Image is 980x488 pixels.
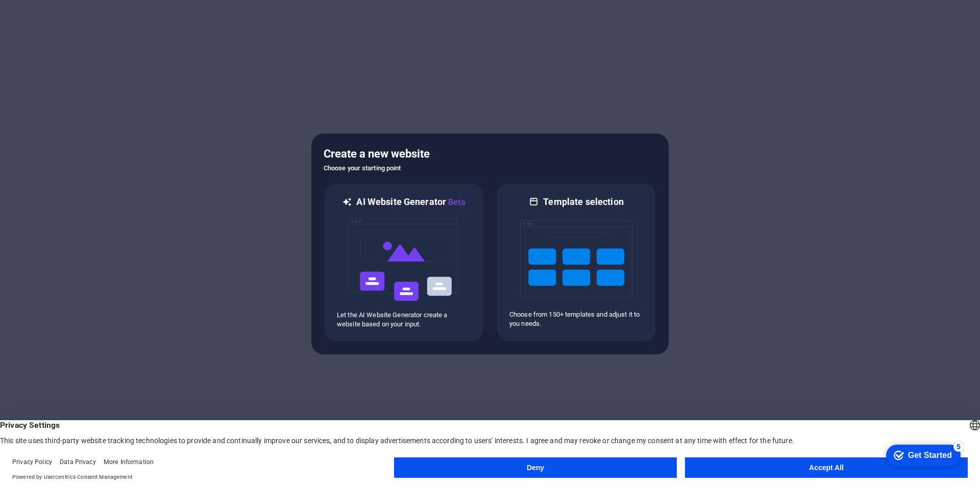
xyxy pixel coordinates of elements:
h6: Template selection [543,196,623,208]
p: Let the AI Website Generator create a website based on your input. [337,311,471,329]
div: Get Started 5 items remaining, 0% complete [8,5,83,27]
p: Choose from 150+ templates and adjust it to you needs. [509,310,643,328]
h6: AI Website Generator [356,196,465,209]
div: Template selectionChoose from 150+ templates and adjust it to you needs. [496,183,656,342]
div: Get Started [30,11,74,20]
img: ai [348,209,460,311]
span: Beta [446,197,465,207]
div: 5 [76,2,86,12]
div: AI Website GeneratorBetaaiLet the AI Website Generator create a website based on your input. [324,183,484,342]
h5: Create a new website [324,146,656,162]
h6: Choose your starting point [324,162,656,174]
